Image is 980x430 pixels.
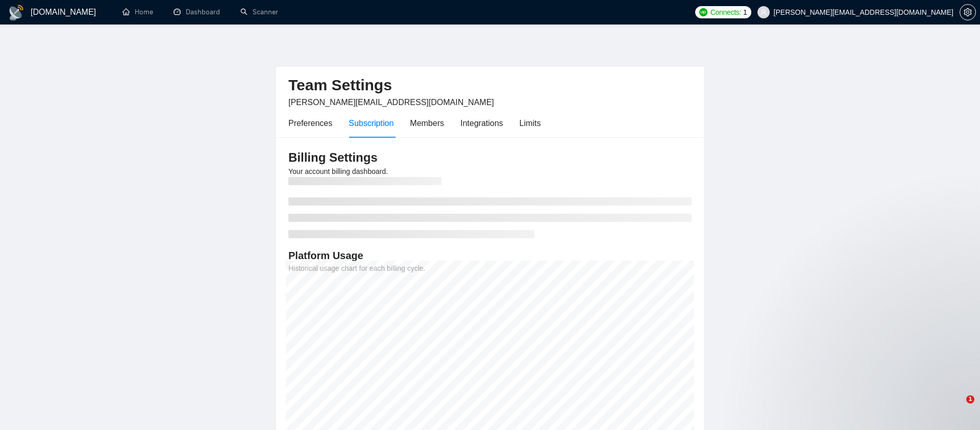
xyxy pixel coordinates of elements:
[8,5,24,21] img: logo
[710,7,741,18] span: Connects:
[288,117,332,130] div: Preferences
[699,8,707,16] img: upwork-logo.png
[520,117,541,130] div: Limits
[966,395,974,403] span: 1
[122,8,153,16] a: homeHome
[460,117,503,130] div: Integrations
[288,149,692,166] h3: Billing Settings
[288,248,692,263] h4: Platform Usage
[760,9,767,16] span: user
[288,75,692,96] h2: Team Settings
[288,98,494,107] span: [PERSON_NAME][EMAIL_ADDRESS][DOMAIN_NAME]
[960,4,976,20] button: setting
[349,117,394,130] div: Subscription
[945,395,970,420] iframe: Intercom live chat
[288,167,388,175] span: Your account billing dashboard.
[743,7,747,18] span: 1
[240,8,278,16] a: searchScanner
[960,8,976,16] a: setting
[960,8,975,16] span: setting
[410,117,444,130] div: Members
[174,8,220,16] a: dashboardDashboard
